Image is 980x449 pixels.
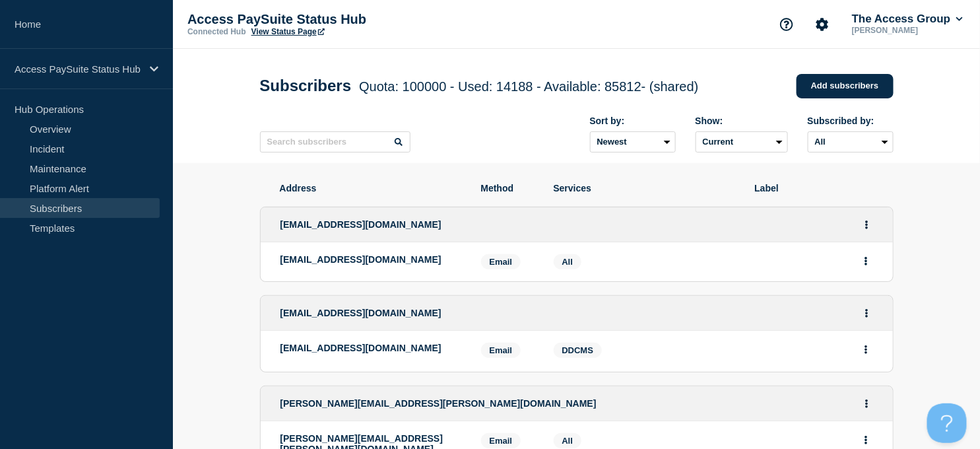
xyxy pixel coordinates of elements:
button: The Access Group [849,13,965,26]
p: [EMAIL_ADDRESS][DOMAIN_NAME] [280,343,461,353]
p: Access PaySuite Status Hub [187,12,451,27]
p: Connected Hub [187,27,246,36]
select: Subscribed by [808,131,894,153]
span: Quota: 100000 - Used: 14188 - Available: 85812 - (shared) [359,79,698,94]
span: [PERSON_NAME][EMAIL_ADDRESS][PERSON_NAME][DOMAIN_NAME] [280,398,597,409]
select: Deleted [696,131,788,153]
span: All [562,436,573,446]
span: All [562,257,573,267]
select: Sort by [590,131,676,153]
span: [EMAIL_ADDRESS][DOMAIN_NAME] [280,219,441,230]
button: Actions [858,251,874,271]
p: Access PaySuite Status Hub [15,63,141,75]
span: Label [755,183,874,193]
div: Subscribed by: [808,116,894,126]
span: Email [481,343,521,358]
button: Account settings [808,11,836,38]
iframe: Help Scout Beacon - Open [927,403,967,443]
span: Method [481,183,534,193]
input: Search subscribers [260,131,410,153]
div: Show: [696,116,788,126]
span: Email [481,433,521,448]
span: Email [481,254,521,269]
a: View Status Page [251,27,325,36]
a: Add subscribers [797,74,894,98]
p: [EMAIL_ADDRESS][DOMAIN_NAME] [280,254,461,265]
button: Actions [859,215,875,235]
div: Sort by: [590,116,676,126]
span: Address [280,183,461,193]
button: Actions [859,394,875,414]
button: Support [773,11,800,38]
h1: Subscribers [260,77,699,95]
button: Actions [858,339,874,360]
span: DDCMS [562,345,594,355]
p: [PERSON_NAME] [849,26,965,35]
span: Services [554,183,735,193]
span: [EMAIL_ADDRESS][DOMAIN_NAME] [280,308,441,318]
button: Actions [859,303,875,324]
